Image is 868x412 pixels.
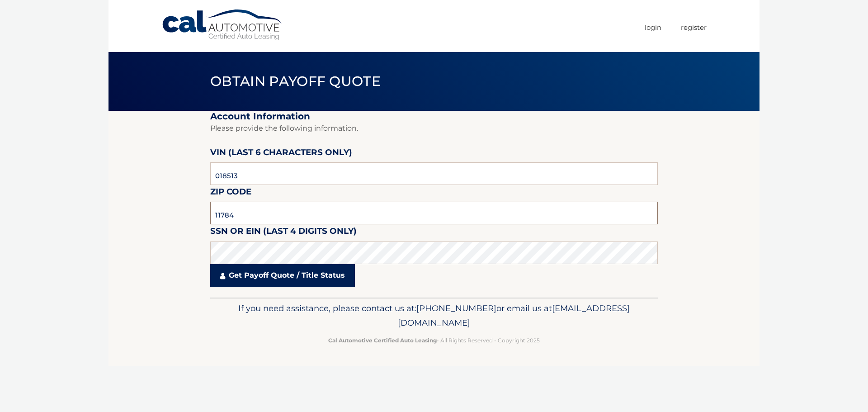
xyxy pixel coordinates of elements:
[210,264,355,287] a: Get Payoff Quote / Title Status
[216,301,652,330] p: If you need assistance, please contact us at: or email us at
[210,224,357,241] label: SSN or EIN (last 4 digits only)
[681,20,707,35] a: Register
[210,111,658,122] h2: Account Information
[645,20,661,35] a: Login
[161,9,283,41] a: Cal Automotive
[210,185,251,202] label: Zip Code
[210,122,658,135] p: Please provide the following information.
[216,336,652,345] p: - All Rights Reserved - Copyright 2025
[416,303,496,313] span: [PHONE_NUMBER]
[328,337,437,344] strong: Cal Automotive Certified Auto Leasing
[210,73,381,90] span: Obtain Payoff Quote
[210,146,352,162] label: VIN (last 6 characters only)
